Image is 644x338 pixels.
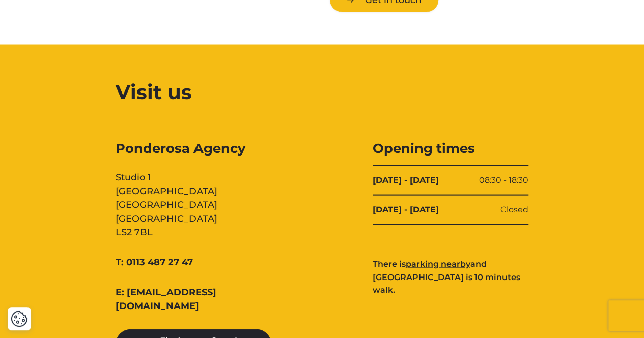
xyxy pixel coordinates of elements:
span: Ponderosa Agency [116,140,271,158]
span: 08:30 - 18:30 [479,174,528,187]
button: Cookie Settings [11,310,28,327]
h3: Opening times [373,140,528,158]
div: Studio 1 [GEOGRAPHIC_DATA] [GEOGRAPHIC_DATA] [GEOGRAPHIC_DATA] LS2 7BL [116,140,271,240]
a: E: [EMAIL_ADDRESS][DOMAIN_NAME] [116,286,271,313]
b: [DATE] - [DATE] [373,174,439,187]
img: Revisit consent button [11,310,28,327]
span: Closed [500,204,528,216]
b: [DATE] - [DATE] [373,204,439,216]
a: parking nearby [406,259,470,269]
p: There is and [GEOGRAPHIC_DATA] is 10 minutes walk. [373,258,528,297]
h2: Visit us [116,77,528,107]
a: T: 0113 487 27 47 [116,256,193,269]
